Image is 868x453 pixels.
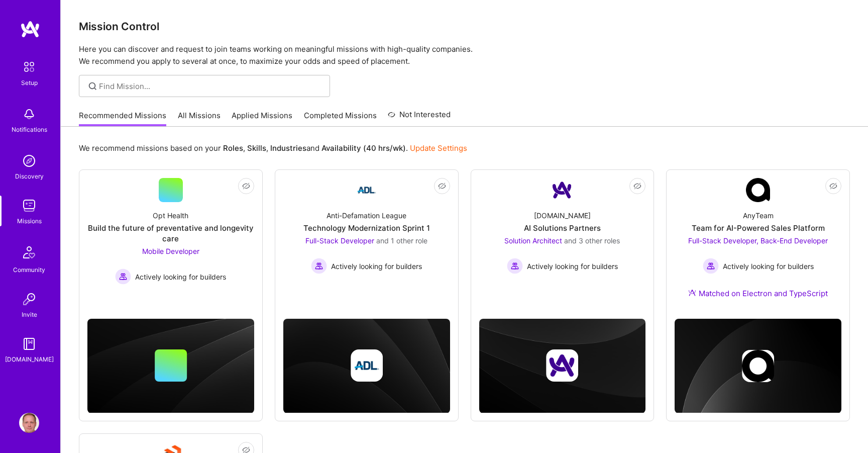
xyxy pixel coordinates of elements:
[242,182,250,190] i: icon EyeClosed
[79,143,467,153] p: We recommend missions based on your , , and .
[19,334,39,354] img: guide book
[311,258,327,274] img: Actively looking for builders
[829,182,837,190] i: icon EyeClosed
[564,236,620,245] span: and 3 other roles
[675,178,841,311] a: Company LogoAnyTeamTeam for AI-Powered Sales PlatformFull-Stack Developer, Back-End Developer Act...
[17,216,42,226] div: Missions
[79,43,850,67] p: Here you can discover and request to join teams working on meaningful missions with high-quality ...
[283,178,450,291] a: Company LogoAnti-Defamation LeagueTechnology Modernization Sprint 1Full-Stack Developer and 1 oth...
[22,309,37,320] div: Invite
[19,151,39,171] img: discovery
[21,77,38,88] div: Setup
[410,143,467,153] a: Update Settings
[303,223,430,233] div: Technology Modernization Sprint 1
[115,268,131,285] img: Actively looking for builders
[19,56,40,77] img: setup
[527,261,618,271] span: Actively looking for builders
[20,20,40,38] img: logo
[675,319,841,413] img: cover
[19,413,39,433] img: User Avatar
[479,178,646,291] a: Company Logo[DOMAIN_NAME]AI Solutions PartnersSolution Architect and 3 other rolesActively lookin...
[87,80,98,92] i: icon SearchGrey
[388,109,451,127] a: Not Interested
[688,236,828,245] span: Full-Stack Developer, Back-End Developer
[19,196,39,216] img: teamwork
[546,349,578,382] img: Company logo
[688,288,828,299] div: Matched on Electron and TypeScript
[247,143,266,153] b: Skills
[232,110,292,127] a: Applied Missions
[331,261,422,271] span: Actively looking for builders
[746,178,770,202] img: Company Logo
[321,143,406,153] b: Availability (40 hrs/wk)
[688,289,696,297] img: Ateam Purple Icon
[87,319,254,413] img: cover
[223,143,243,153] b: Roles
[79,20,850,33] h3: Mission Control
[153,210,188,221] div: Opt Health
[19,289,39,309] img: Invite
[19,104,39,124] img: bell
[142,247,199,255] span: Mobile Developer
[178,110,221,127] a: All Missions
[351,349,383,382] img: Company logo
[87,178,254,291] a: Opt HealthBuild the future of preventative and longevity careMobile Developer Actively looking fo...
[376,236,427,245] span: and 1 other role
[692,223,825,233] div: Team for AI-Powered Sales Platform
[135,271,226,282] span: Actively looking for builders
[438,182,446,190] i: icon EyeClosed
[283,319,450,413] img: cover
[479,319,646,413] img: cover
[534,210,591,221] div: [DOMAIN_NAME]
[12,124,47,135] div: Notifications
[327,210,406,221] div: Anti-Defamation League
[723,261,814,271] span: Actively looking for builders
[504,236,562,245] span: Solution Architect
[524,223,601,233] div: AI Solutions Partners
[550,178,574,202] img: Company Logo
[305,236,374,245] span: Full-Stack Developer
[743,210,774,221] div: AnyTeam
[742,350,774,382] img: Company logo
[15,171,44,182] div: Discovery
[17,413,42,433] a: User Avatar
[99,81,322,92] input: Find Mission...
[633,182,641,190] i: icon EyeClosed
[355,178,379,202] img: Company Logo
[5,354,54,365] div: [DOMAIN_NAME]
[13,264,45,275] div: Community
[17,240,41,264] img: Community
[507,258,523,274] img: Actively looking for builders
[270,143,306,153] b: Industries
[703,258,719,274] img: Actively looking for builders
[304,110,377,127] a: Completed Missions
[87,223,254,244] div: Build the future of preventative and longevity care
[79,110,166,127] a: Recommended Missions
